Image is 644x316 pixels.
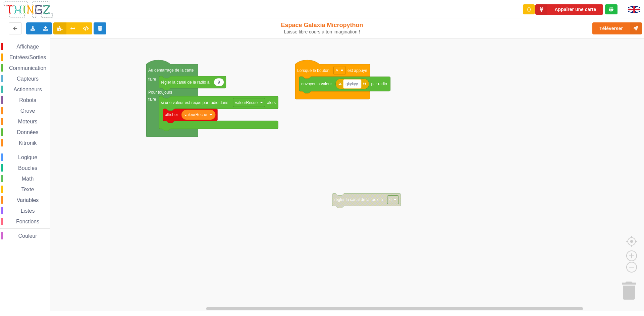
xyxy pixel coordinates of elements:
span: Boucles [17,165,38,171]
text: si une valeur est reçue par radio dans [161,100,228,105]
button: Téléverser [592,22,642,34]
text: Au démarrage de la carte [148,68,194,73]
text: Lorsque le bouton [297,68,329,73]
span: Kitronik [18,140,38,146]
text: faire [148,77,156,82]
div: Espace Galaxia Micropython [266,21,378,35]
text: régler la canal de la radio à [161,80,210,85]
span: Logique [17,154,38,160]
span: Communication [8,65,47,71]
span: Variables [16,197,40,203]
span: Données [16,129,40,135]
span: Texte [20,187,35,192]
span: Robots [18,97,37,103]
img: gb.png [628,6,640,13]
span: Moteurs [17,119,39,124]
div: Tu es connecté au serveur de création de Thingz [605,4,618,14]
text: 6 [389,197,392,202]
text: alors [267,100,276,105]
span: Couleur [17,233,38,239]
span: Fonctions [15,219,40,224]
span: Actionneurs [12,87,43,92]
text: est appuyé [347,68,367,73]
text: par radio [371,82,387,86]
span: Affichage [15,44,40,49]
span: Grove [19,108,36,114]
text: Pour toujours [148,90,172,95]
button: Appairer une carte [535,4,603,15]
img: thingz_logo.png [3,1,53,18]
span: Listes [20,208,36,214]
text: afficher [165,112,178,117]
text: A [336,68,338,73]
span: Entrées/Sorties [8,55,47,60]
span: Math [21,176,35,182]
text: régler la canal de la radio à [334,197,383,202]
text: 9 [218,80,220,85]
text: gkykyy [345,82,358,86]
text: valeurRecue [184,112,207,117]
span: Capteurs [16,76,40,82]
text: envoyer la valeur [301,82,332,86]
text: valeurRecue [235,100,258,105]
div: Laisse libre cours à ton imagination ! [266,29,378,35]
text: faire [148,97,156,102]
